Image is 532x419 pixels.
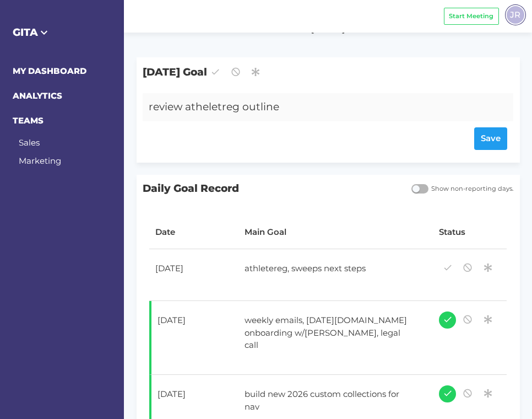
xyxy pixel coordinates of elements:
span: Show non-reporting days. [428,184,514,194]
td: [DATE] [149,249,238,301]
div: weekly emails, [DATE][DOMAIN_NAME] onboarding w/[PERSON_NAME], legal call [238,308,417,358]
a: ANALYTICS [13,90,62,101]
span: Start Meeting [449,12,493,21]
span: Daily Goal Record [137,175,405,203]
span: Save [481,132,501,145]
div: review atheletreg outline [143,93,482,121]
div: Status [439,226,501,239]
td: [DATE] [149,301,238,375]
div: athletereg, sweeps next steps [238,256,417,284]
span: [DATE] [311,22,345,34]
button: Save [474,127,508,150]
a: MY DASHBOARD [13,66,86,76]
a: Marketing [19,155,61,166]
div: JR [505,4,526,25]
span: [DATE] Goal [137,57,520,87]
div: Date [155,226,232,239]
span: JR [510,8,520,21]
a: Sales [19,137,40,148]
h6: TEAMS [13,115,112,127]
h5: GITA [13,25,112,40]
div: Main Goal [245,226,427,239]
button: Start Meeting [444,8,499,25]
